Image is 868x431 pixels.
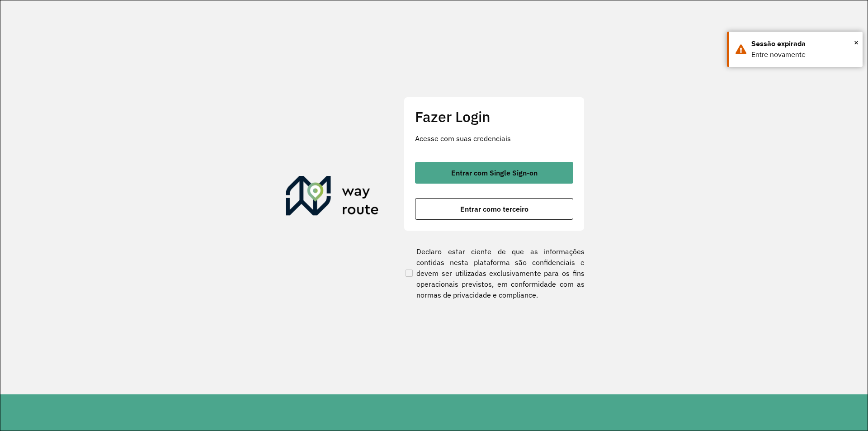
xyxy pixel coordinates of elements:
[415,162,573,184] button: button
[415,198,573,220] button: button
[286,176,379,219] img: Roteirizador AmbevTech
[460,205,528,213] span: Entrar como terceiro
[751,49,856,60] div: Entre novamente
[415,108,573,125] h2: Fazer Login
[854,36,859,49] button: Close
[415,133,573,144] p: Acesse com suas credenciais
[451,169,538,176] span: Entrar com Single Sign-on
[854,36,859,49] span: ×
[751,38,856,49] div: Sessão expirada
[404,246,585,300] label: Declaro estar ciente de que as informações contidas nesta plataforma são confidenciais e devem se...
